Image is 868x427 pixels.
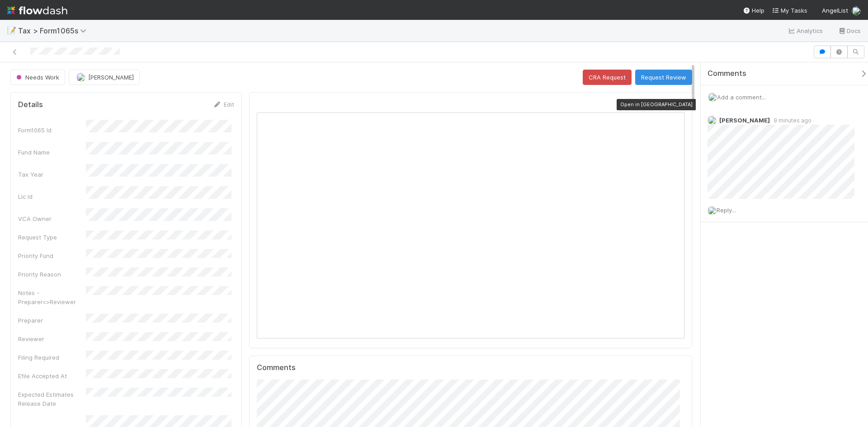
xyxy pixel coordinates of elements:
[7,27,16,34] span: 📝
[719,117,770,124] span: [PERSON_NAME]
[18,251,86,260] div: Priority Fund
[257,363,684,372] h5: Comments
[852,6,861,15] img: avatar_e41e7ae5-e7d9-4d8d-9f56-31b0d7a2f4fd.png
[717,206,736,214] span: Reply...
[18,233,86,242] div: Request Type
[708,69,746,78] span: Comments
[213,101,234,108] a: Edit
[18,270,86,279] div: Priority Reason
[18,390,86,408] div: Expected Estimates Release Date
[635,70,692,85] button: Request Review
[18,316,86,325] div: Preparer
[708,93,717,102] img: avatar_e41e7ae5-e7d9-4d8d-9f56-31b0d7a2f4fd.png
[838,25,861,36] a: Docs
[18,353,86,362] div: Filing Required
[18,192,86,201] div: Llc Id
[822,7,848,14] span: AngelList
[772,7,807,14] span: My Tasks
[708,116,717,125] img: avatar_45ea4894-10ca-450f-982d-dabe3bd75b0b.png
[708,206,717,215] img: avatar_e41e7ae5-e7d9-4d8d-9f56-31b0d7a2f4fd.png
[18,214,86,223] div: VCA Owner
[18,170,86,179] div: Tax Year
[18,288,86,306] div: Notes - Preparer<>Reviewer
[772,6,807,15] a: My Tasks
[18,334,86,343] div: Reviewer
[583,70,632,85] button: CRA Request
[7,3,67,18] img: logo-inverted-e16ddd16eac7371096b0.svg
[18,371,86,380] div: Efile Accepted At
[18,126,86,135] div: Form1065 Id
[770,117,811,124] span: 9 minutes ago
[743,6,764,15] div: Help
[88,74,134,81] span: [PERSON_NAME]
[69,70,140,85] button: [PERSON_NAME]
[18,100,43,109] h5: Details
[717,94,766,101] span: Add a comment...
[18,148,86,157] div: Fund Name
[18,26,91,35] span: Tax > Form1065s
[76,73,85,82] img: avatar_e41e7ae5-e7d9-4d8d-9f56-31b0d7a2f4fd.png
[788,25,823,36] a: Analytics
